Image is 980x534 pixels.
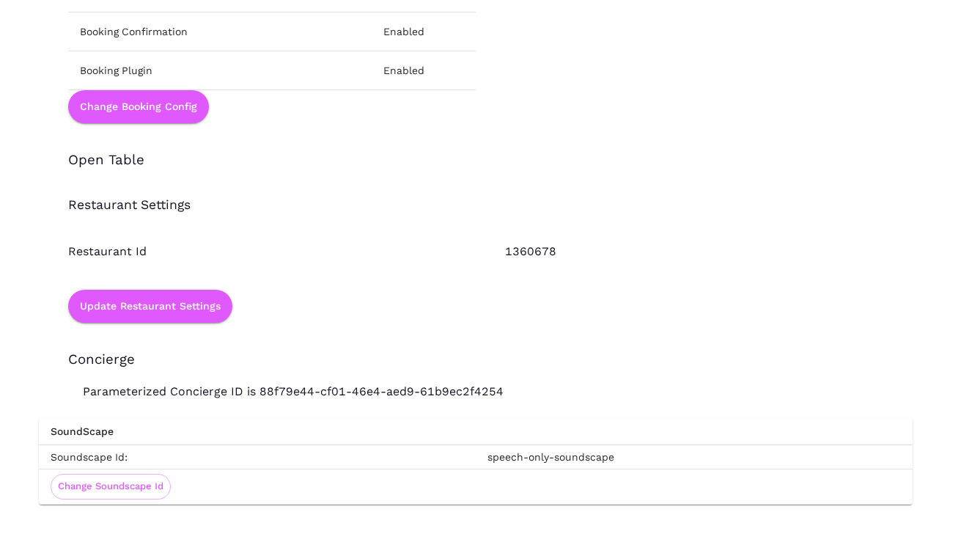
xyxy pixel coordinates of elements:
td: Booking Plugin [68,51,372,89]
td: Enabled [372,51,475,89]
td: Booking Confirmation [68,12,372,51]
th: SoundScape [39,418,913,445]
button: Change Booking Config [68,90,209,123]
h4: Restaurant Settings [68,197,913,213]
h3: Open Table [68,153,913,169]
button: Update Restaurant Settings [68,290,232,323]
button: Change Soundscape Id [51,474,171,500]
td: Enabled [372,12,475,51]
td: speech-only-soundscape [476,445,913,469]
div: 1360678 [476,213,913,260]
td: Soundscape Id: [39,445,476,469]
p: Parameterized Concierge ID is 88f79e44-cf01-46e4-aed9-61b9ec2f4254 [39,368,913,400]
h3: Concierge [39,323,135,368]
div: Restaurant Id [39,213,476,260]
